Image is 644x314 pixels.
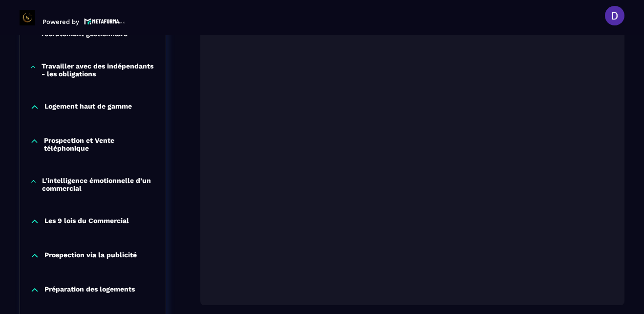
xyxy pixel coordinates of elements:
[210,23,615,293] iframe: Présentation de l'application mobile SuperHote
[44,136,156,152] p: Prospection et Vente téléphonique
[42,177,156,192] p: L'intelligence émotionnelle d’un commercial
[42,62,156,78] p: Travailler avec des indépendants - les obligations
[44,217,129,226] p: Les 9 lois du Commercial
[43,18,79,25] p: Powered by
[20,10,35,25] img: logo-branding
[44,102,132,112] p: Logement haut de gamme
[44,285,135,295] p: Préparation des logements
[44,251,137,261] p: Prospection via la publicité
[84,17,125,25] img: logo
